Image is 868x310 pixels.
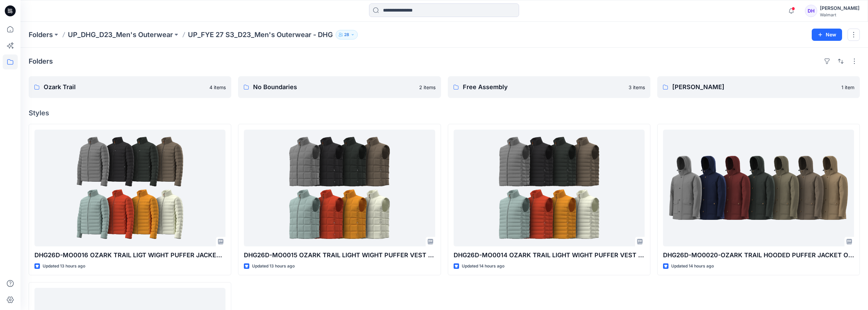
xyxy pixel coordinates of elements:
[29,109,860,117] h4: Styles
[188,30,333,39] p: UP_FYE 27 S3_D23_Men's Outerwear - DHG
[463,82,624,92] p: Free Assembly
[671,263,714,270] p: Updated 14 hours ago
[68,30,173,39] a: UP_DHG_D23_Men's Outerwear
[454,250,645,260] p: DHG26D-MO0014 OZARK TRAIL LIGHT WIGHT PUFFER VEST OPT 1
[29,57,53,65] h4: Folders
[29,76,231,98] a: Ozark Trail4 items
[244,250,435,260] p: DHG26D-MO0015 OZARK TRAIL LIGHT WIGHT PUFFER VEST OPT 2
[252,263,295,270] p: Updated 13 hours ago
[344,31,349,38] p: 28
[34,130,225,246] a: DHG26D-MO0016 OZARK TRAIL LIGT WIGHT PUFFER JACKET OPT 1
[663,130,854,246] a: DHG26D-MO0020-OZARK TRAIL HOODED PUFFER JACKET OPT 3
[419,84,436,91] p: 2 items
[34,250,225,260] p: DHG26D-MO0016 OZARK TRAIL LIGT WIGHT PUFFER JACKET OPT 1
[244,130,435,246] a: DHG26D-MO0015 OZARK TRAIL LIGHT WIGHT PUFFER VEST OPT 2
[672,82,837,92] p: [PERSON_NAME]
[43,263,85,270] p: Updated 13 hours ago
[820,4,859,12] div: [PERSON_NAME]
[44,82,205,92] p: Ozark Trail
[820,12,859,17] div: Walmart
[841,84,854,91] p: 1 item
[253,82,415,92] p: No Boundaries
[805,5,817,17] div: DH
[29,30,53,39] a: Folders
[454,130,645,246] a: DHG26D-MO0014 OZARK TRAIL LIGHT WIGHT PUFFER VEST OPT 1
[663,250,854,260] p: DHG26D-MO0020-OZARK TRAIL HOODED PUFFER JACKET OPT 3
[629,84,645,91] p: 3 items
[812,29,842,41] button: New
[238,76,441,98] a: No Boundaries2 items
[448,76,650,98] a: Free Assembly3 items
[657,76,860,98] a: [PERSON_NAME]1 item
[209,84,226,91] p: 4 items
[462,263,504,270] p: Updated 14 hours ago
[336,30,358,39] button: 28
